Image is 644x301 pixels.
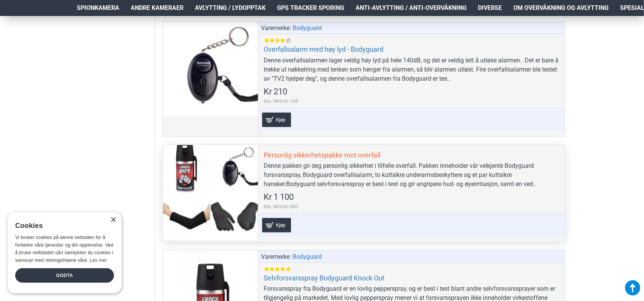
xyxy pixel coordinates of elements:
[264,151,381,159] a: Personlig sikkerhetspakke mot overfall
[15,268,114,283] div: Godta
[277,3,345,13] span: GPS Tracker Sporing
[163,145,258,240] a: Personlig sikkerhetspakke mot overfall
[15,235,114,263] span: Vi bruker cookies på denne nettsiden for å forbedre våre tjenester og din opplevelse. Ved å bruke...
[163,22,258,117] a: Overfallsalarm med høy lyd - Bodyguard Overfallsalarm med høy lyd - Bodyguard
[261,252,291,261] span: Varemerke:
[478,3,502,13] span: Diverse
[15,218,109,234] div: Cookies
[77,3,120,13] span: Spionkamera
[264,274,385,282] a: Selvforsvarsspray Bodyguard Knock Out
[274,223,287,228] span: Kjøp
[264,98,298,105] span: Eks. MVA:Kr 168
[261,24,291,33] span: Varemerke:
[514,3,609,13] span: Om overvåkning og avlytting
[356,3,467,13] span: Anti-avlytting / Anti-overvåkning
[274,117,287,122] span: Kjøp
[264,203,298,210] span: Eks. MVA:Kr 880
[90,258,107,263] a: Les mer, opens a new window
[110,217,116,223] div: Close
[264,193,294,201] span: Kr 1 100
[131,3,184,13] span: Andre kameraer
[293,252,322,261] a: Bodyguard
[264,88,288,96] span: Kr 210
[195,3,266,13] span: Avlytting / Lydopptak
[264,45,384,54] a: Overfallsalarm med høy lyd - Bodyguard
[293,24,322,33] a: Bodyguard
[264,56,559,83] div: Denne overfallsalarmen lager veldig høy lyd på hele 140dB, og det er veldig lett å utløse alarmen...
[264,161,559,189] div: Denne pakken gir deg personlig sikkerhet i tilfelle overfall. Pakken inneholder vår velkjente Bod...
